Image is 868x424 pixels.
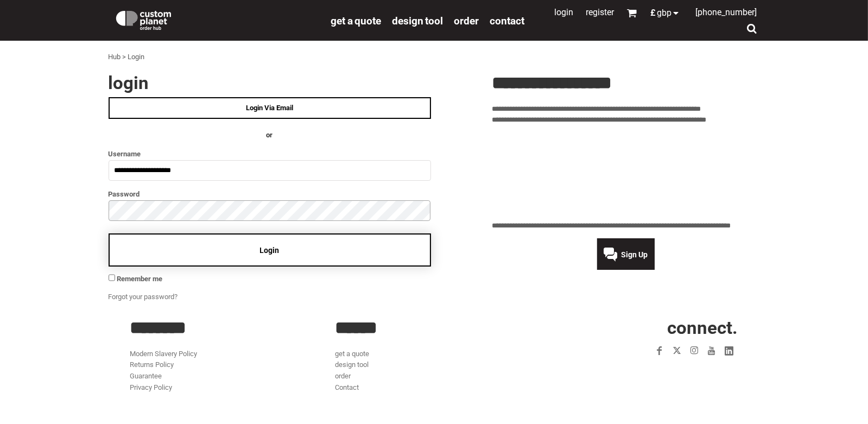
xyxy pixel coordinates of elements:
[114,8,173,30] img: Custom Planet
[331,15,381,27] span: get a quote
[696,7,757,17] span: [PHONE_NUMBER]
[454,15,479,27] span: order
[392,15,443,27] span: design tool
[657,9,672,17] span: GBP
[109,274,116,281] input: Remember me
[130,360,174,369] a: Returns Policy
[490,14,524,27] a: Contact
[109,3,326,35] a: Custom Planet
[109,74,431,92] h2: Login
[123,52,126,63] div: >
[109,130,431,141] h4: OR
[246,104,293,112] span: Login Via Email
[130,372,162,380] a: Guarantee
[588,366,738,379] iframe: Customer reviews powered by Trustpilot
[586,7,614,17] a: Register
[109,148,431,160] label: Username
[109,188,431,200] label: Password
[490,15,524,27] span: Contact
[130,383,173,391] a: Privacy Policy
[622,250,648,259] span: Sign Up
[335,383,359,391] a: Contact
[331,14,381,27] a: get a quote
[335,360,369,369] a: design tool
[130,350,198,358] a: Modern Slavery Policy
[335,372,351,380] a: order
[260,246,280,255] span: Login
[109,53,121,61] a: Hub
[109,97,431,119] a: Login Via Email
[128,52,145,63] div: Login
[117,275,162,283] span: Remember me
[651,9,657,17] span: £
[555,7,574,17] a: Login
[492,132,760,214] iframe: Customer reviews powered by Trustpilot
[454,14,479,27] a: order
[335,350,369,358] a: get a quote
[109,293,178,301] a: Forgot your password?
[392,14,443,27] a: design tool
[540,319,738,337] h2: CONNECT.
